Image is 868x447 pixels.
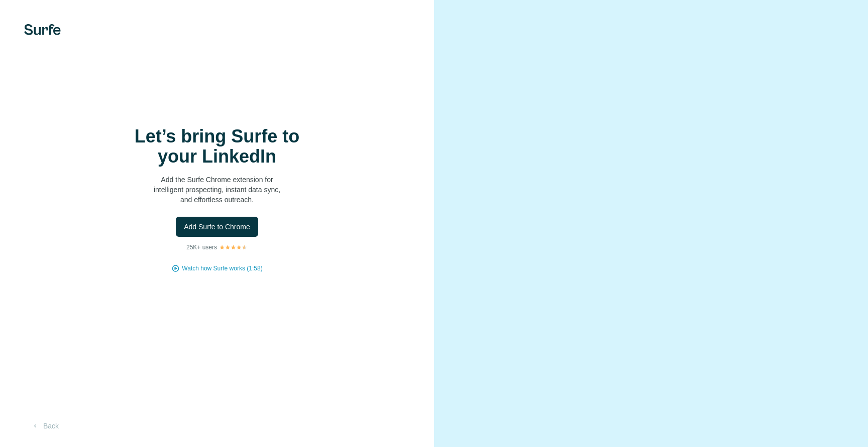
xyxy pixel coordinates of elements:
button: Add Surfe to Chrome [176,217,258,237]
p: 25K+ users [186,243,217,252]
img: Rating Stars [219,244,248,250]
img: Surfe's logo [24,24,61,35]
h1: Let’s bring Surfe to your LinkedIn [117,126,317,167]
button: Watch how Surfe works (1:58) [182,264,262,273]
span: Add Surfe to Chrome [184,222,250,232]
p: Add the Surfe Chrome extension for intelligent prospecting, instant data sync, and effortless out... [117,175,317,205]
button: Back [24,417,66,435]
